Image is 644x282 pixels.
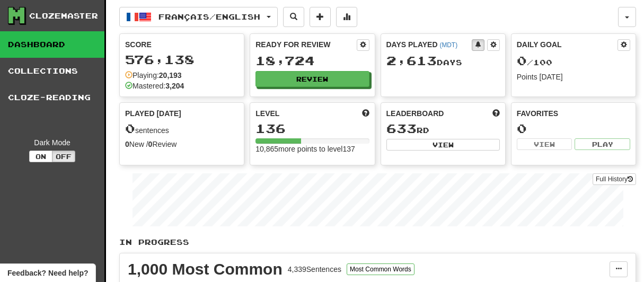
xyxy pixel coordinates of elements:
[29,151,52,162] button: On
[255,54,369,67] div: 18,724
[255,39,356,50] div: Ready for Review
[575,138,630,150] button: Play
[125,122,239,136] div: sentences
[119,7,278,27] button: Français/English
[386,139,500,151] button: View
[125,53,239,66] div: 576,138
[255,122,369,135] div: 136
[386,53,437,68] span: 2,613
[128,261,283,277] div: 1,000 Most Common
[255,108,279,119] span: Level
[255,144,369,154] div: 10,865 more points to level 137
[52,151,75,162] button: Off
[288,264,341,275] div: 4,339 Sentences
[386,108,444,119] span: Leaderboard
[125,139,239,149] div: New / Review
[386,54,500,68] div: Day s
[7,268,88,278] span: Open feedback widget
[517,39,617,51] div: Daily Goal
[159,71,182,80] strong: 20,193
[386,122,500,136] div: rd
[336,7,357,27] button: More stats
[362,108,369,119] span: Score more points to level up
[125,39,239,50] div: Score
[517,122,630,135] div: 0
[148,140,153,148] strong: 0
[517,53,527,68] span: 0
[29,11,98,21] div: Clozemaster
[283,7,304,27] button: Search sentences
[347,263,414,275] button: Most Common Words
[119,237,636,248] p: In Progress
[386,39,472,50] div: Days Played
[158,12,260,21] span: Français / English
[310,7,331,27] button: Add sentence to collection
[125,70,182,81] div: Playing:
[517,108,630,119] div: Favorites
[492,108,500,119] span: This week in points, UTC
[125,81,184,91] div: Mastered:
[125,121,135,136] span: 0
[255,71,369,87] button: Review
[125,108,181,119] span: Played [DATE]
[439,41,457,49] a: (MDT)
[517,58,552,67] span: / 100
[517,138,572,150] button: View
[593,173,636,185] a: Full History
[386,121,417,136] span: 633
[517,72,630,82] div: Points [DATE]
[8,137,96,148] div: Dark Mode
[165,82,184,90] strong: 3,204
[125,140,129,148] strong: 0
